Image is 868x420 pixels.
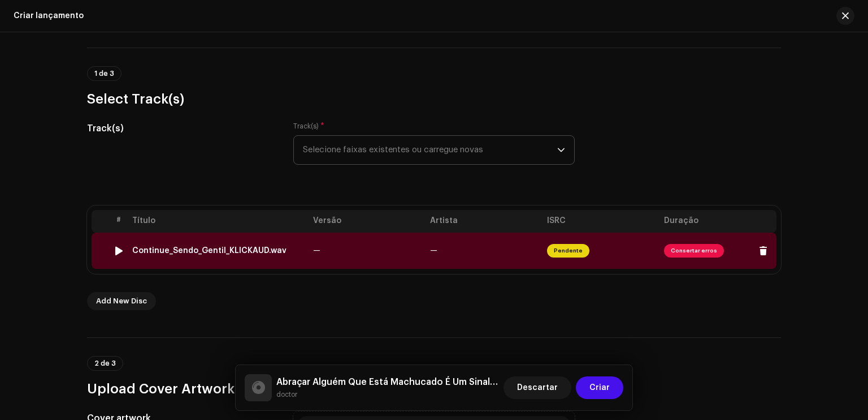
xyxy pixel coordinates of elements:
[313,247,320,255] span: —
[87,90,781,108] h3: Select Track(s)
[426,210,542,233] th: Artista
[547,244,589,258] span: Pendente
[303,136,557,164] span: Selecione faixas existentes ou carregue novas
[664,244,724,258] span: Consertar erros
[589,376,610,399] span: Criar
[128,210,309,233] th: Título
[542,210,659,233] th: ISRC
[87,122,275,135] h5: Track(s)
[293,122,324,131] label: Track(s)
[309,210,426,233] th: Versão
[659,210,776,233] th: Duração
[504,376,571,399] button: Descartar
[430,247,437,255] span: —
[517,376,558,399] span: Descartar
[576,376,623,399] button: Criar
[132,246,287,255] div: Continue_Sendo_Gentil_KLICKAUD.wav
[276,389,499,400] small: Abraçar Alguém Que Está Machucado É Um Sinal De Empatia
[87,380,781,398] h3: Upload Cover Artwork
[276,375,499,389] h5: Abraçar Alguém Que Está Machucado É Um Sinal De Empatia
[557,136,565,164] div: dropdown trigger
